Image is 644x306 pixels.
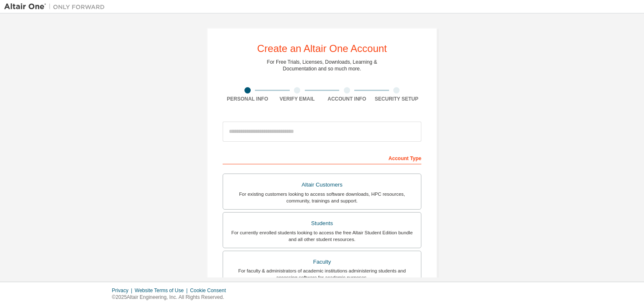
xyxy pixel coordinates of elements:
[273,96,322,102] div: Verify Email
[228,191,416,204] div: For existing customers looking to access software downloads, HPC resources, community, trainings ...
[4,3,109,11] img: Altair One
[228,229,416,243] div: For currently enrolled students looking to access the free Altair Student Edition bundle and all ...
[223,96,273,102] div: Personal Info
[228,179,416,191] div: Altair Customers
[267,59,377,72] div: For Free Trials, Licenses, Downloads, Learning & Documentation and so much more.
[257,44,387,54] div: Create an Altair One Account
[228,256,416,268] div: Faculty
[228,267,416,281] div: For faculty & administrators of academic institutions administering students and accessing softwa...
[223,151,421,164] div: Account Type
[372,96,422,102] div: Security Setup
[135,287,190,294] div: Website Terms of Use
[228,218,416,229] div: Students
[112,294,231,301] p: © 2025 Altair Engineering, Inc. All Rights Reserved.
[190,287,231,294] div: Cookie Consent
[112,287,135,294] div: Privacy
[322,96,372,102] div: Account Info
